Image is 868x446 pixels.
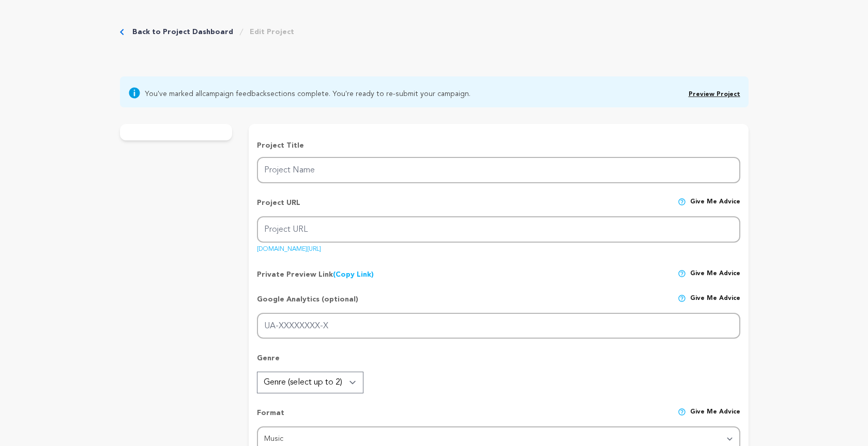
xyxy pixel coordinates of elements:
img: help-circle.svg [678,269,686,278]
span: You've marked all sections complete. You're ready to re-submit your campaign. [145,87,470,99]
a: (Copy Link) [333,271,374,278]
p: Genre [257,353,740,372]
img: help-circle.svg [678,198,686,206]
a: [DOMAIN_NAME][URL] [257,242,321,252]
a: Preview Project [689,91,740,98]
p: Private Preview Link [257,269,374,280]
span: Give me advice [690,198,740,216]
div: Breadcrumb [120,27,294,37]
a: campaign feedback [202,90,267,98]
p: Google Analytics (optional) [257,294,358,313]
input: Project Name [257,157,740,183]
p: Format [257,408,284,426]
p: Project URL [257,198,300,216]
span: Give me advice [690,294,740,313]
a: Back to Project Dashboard [132,27,233,37]
input: UA-XXXXXXXX-X [257,313,740,339]
input: Project URL [257,216,740,243]
img: help-circle.svg [678,294,686,302]
a: Edit Project [250,27,294,37]
img: help-circle.svg [678,408,686,416]
span: Give me advice [690,269,740,280]
span: Give me advice [690,408,740,426]
p: Project Title [257,140,740,151]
